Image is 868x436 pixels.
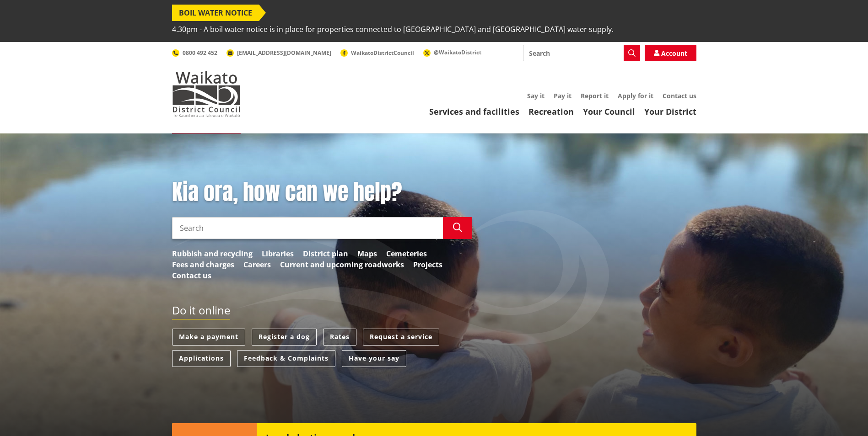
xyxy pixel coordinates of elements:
[618,91,653,100] a: Apply for it
[434,48,481,56] span: @WaikatoDistrict
[342,350,406,367] a: Have your say
[429,106,519,117] a: Services and facilities
[226,49,331,57] a: [EMAIL_ADDRESS][DOMAIN_NAME]
[363,329,439,346] a: Request a service
[528,106,574,117] a: Recreation
[523,45,640,61] input: Search input
[644,106,696,117] a: Your District
[172,350,231,367] a: Applications
[663,91,696,100] a: Contact us
[386,248,427,259] a: Cemeteries
[172,49,217,57] a: 0800 492 452
[280,259,404,270] a: Current and upcoming roadworks
[413,259,442,270] a: Projects
[172,248,253,259] a: Rubbish and recycling
[323,329,356,346] a: Rates
[237,49,331,57] span: [EMAIL_ADDRESS][DOMAIN_NAME]
[357,248,377,259] a: Maps
[172,259,234,270] a: Fees and charges
[172,5,259,21] span: BOIL WATER NOTICE
[172,304,230,320] h2: Do it online
[172,270,211,281] a: Contact us
[351,49,414,57] span: WaikatoDistrictCouncil
[172,21,614,37] span: 4.30pm - A boil water notice is in place for properties connected to [GEOGRAPHIC_DATA] and [GEOGR...
[340,49,414,57] a: WaikatoDistrictCouncil
[583,106,635,117] a: Your Council
[183,49,217,57] span: 0800 492 452
[243,259,271,270] a: Careers
[172,179,472,206] h1: Kia ora, how can we help?
[172,329,245,346] a: Make a payment
[581,91,609,100] a: Report it
[172,71,241,117] img: Waikato District Council - Te Kaunihera aa Takiwaa o Waikato
[645,45,696,61] a: Account
[262,248,294,259] a: Libraries
[252,329,317,346] a: Register a dog
[303,248,348,259] a: District plan
[423,48,481,56] a: @WaikatoDistrict
[554,91,571,100] a: Pay it
[237,350,335,367] a: Feedback & Complaints
[527,91,545,100] a: Say it
[172,217,443,239] input: Search input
